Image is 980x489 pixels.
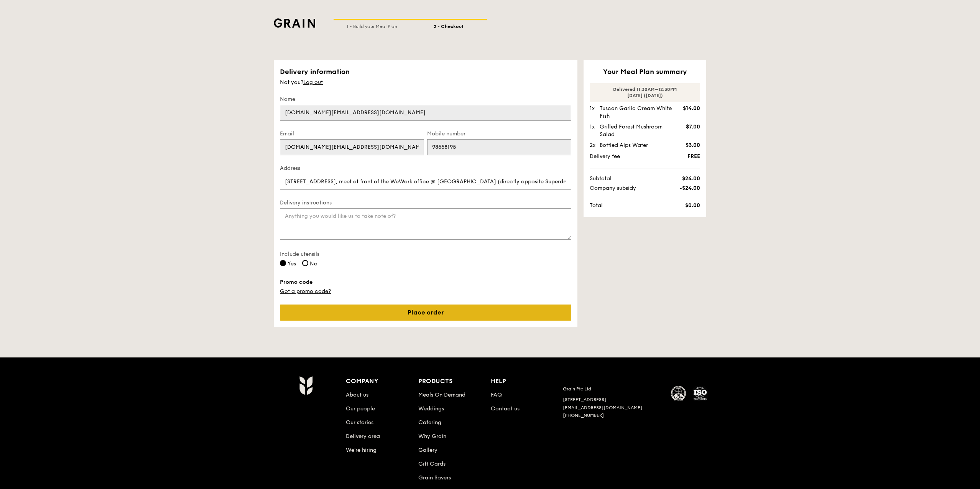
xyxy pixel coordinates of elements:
label: Address [280,165,571,172]
img: Grain [274,18,315,28]
span: -$24.00 [656,184,700,192]
div: Grain Pte Ltd [563,386,662,392]
label: Email [280,130,424,138]
div: 2x [590,142,597,149]
span: Delivery fee [590,153,656,160]
div: 1x [590,105,597,120]
a: Catering [418,419,441,426]
div: Company [346,376,418,387]
div: Bottled Alps Water [600,142,676,149]
img: ISO Certified [692,386,708,401]
a: We’re hiring [346,447,377,453]
label: Mobile number [427,130,571,138]
a: Weddings [418,405,444,412]
span: $24.00 [656,175,700,183]
div: Tuscan Garlic Cream White Fish [600,105,676,120]
div: 2 - Checkout [410,20,487,30]
div: Delivery information [280,66,571,77]
h2: Your Meal Plan summary [590,66,700,77]
a: Place order [280,305,571,321]
a: [EMAIL_ADDRESS][DOMAIN_NAME] [563,405,642,410]
div: 1 - Build your Meal Plan [334,20,410,30]
img: Grain [299,376,312,395]
a: Our stories [346,419,373,426]
a: Why Grain [418,433,446,440]
a: Meals On Demand [418,392,465,398]
label: Name [280,95,571,103]
a: Grain Savers [418,474,451,481]
a: Our people [346,405,375,412]
span: $0.00 [656,202,700,209]
a: [PHONE_NUMBER] [563,413,604,418]
a: Log out [303,79,323,86]
div: $7.00 [682,123,700,138]
a: FAQ [491,392,502,398]
label: Include utensils [280,250,571,258]
div: Not you? [280,79,571,86]
span: Company subsidy [590,184,656,192]
span: No [310,260,317,267]
a: Gift Cards [418,461,446,467]
span: Total [590,202,656,209]
div: [STREET_ADDRESS] [563,397,662,403]
span: FREE [656,153,700,160]
img: MUIS Halal Certified [671,386,686,401]
span: Yes [288,260,296,267]
a: Delivery area [346,433,380,440]
span: Subtotal [590,175,656,183]
div: Help [491,376,563,387]
div: Delivered 11:30AM–12:30PM [DATE] ([DATE]) [590,83,700,102]
input: Yes [280,260,286,266]
label: Promo code [280,278,571,286]
a: About us [346,392,368,398]
div: Products [418,376,491,387]
div: $3.00 [682,142,700,149]
div: Grilled Forest Mushroom Salad [600,123,676,138]
div: 1x [590,123,597,138]
div: $14.00 [682,105,700,120]
a: Gallery [418,447,437,453]
input: No [302,260,308,266]
label: Delivery instructions [280,199,571,207]
a: Contact us [491,405,520,412]
a: Got a promo code? [280,288,331,295]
